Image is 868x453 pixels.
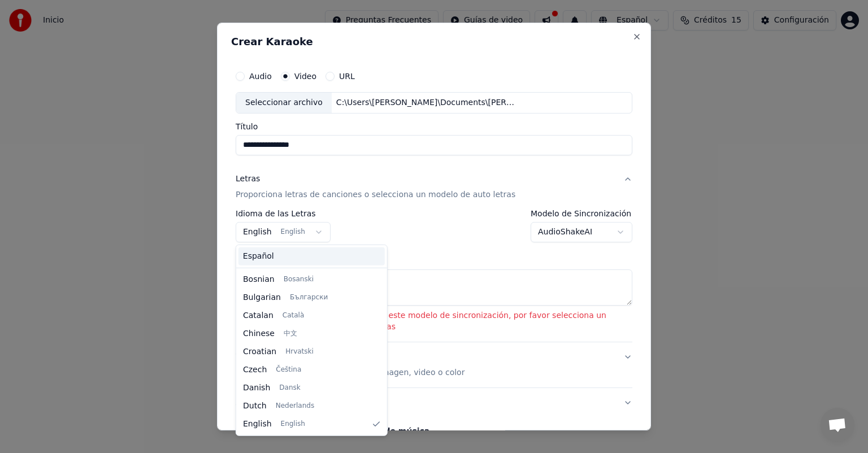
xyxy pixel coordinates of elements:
span: Chinese [243,328,275,339]
span: Nederlands [276,402,314,411]
span: 中文 [284,329,297,338]
span: Čeština [276,365,301,374]
span: Catalan [243,310,274,321]
span: Български [290,293,328,302]
span: Danish [243,382,270,394]
span: Bosnian [243,274,275,285]
span: Hrvatski [285,347,314,356]
span: Català [283,311,304,320]
span: English [280,420,305,429]
span: Dutch [243,400,267,412]
span: Czech [243,364,267,376]
span: Croatian [243,346,276,358]
span: Bulgarian [243,292,281,303]
span: English [243,419,272,430]
span: Bosanski [283,275,313,284]
span: Dansk [279,384,300,393]
span: Español [243,251,274,262]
